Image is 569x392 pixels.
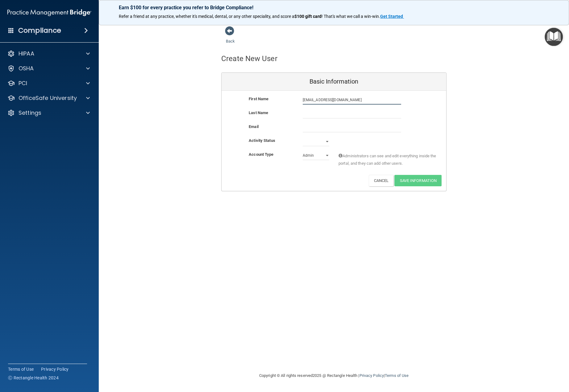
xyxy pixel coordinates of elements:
img: PMB logo [7,6,91,19]
p: OfficeSafe University [19,94,77,102]
div: Copyright © All rights reserved 2025 @ Rectangle Health | | [221,366,446,386]
strong: Get Started [380,14,403,19]
a: HIPAA [7,50,90,57]
span: Ⓒ Rectangle Health 2024 [8,375,59,381]
b: Account Type [249,152,273,157]
button: Cancel [369,175,394,186]
a: Get Started [380,14,404,19]
a: Terms of Use [8,366,34,372]
p: PCI [19,80,27,87]
p: HIPAA [19,50,34,57]
p: OSHA [19,65,34,72]
span: ! That's what we call a win-win. [322,14,380,19]
b: Last Name [249,110,268,115]
b: Activity Status [249,138,275,143]
span: Refer a friend at any practice, whether it's medical, dental, or any other speciality, and score a [119,14,294,19]
h4: Create New User [221,55,277,63]
button: Save Information [394,175,442,186]
p: Earn $100 for every practice you refer to Bridge Compliance! [119,5,549,10]
h4: Compliance [18,26,61,35]
a: OfficeSafe University [7,94,90,102]
a: Terms of Use [385,373,409,378]
div: Basic Information [222,73,446,91]
a: Privacy Policy [359,373,384,378]
a: OSHA [7,65,90,72]
p: Settings [19,109,41,117]
a: Privacy Policy [41,366,69,372]
b: Email [249,124,259,129]
a: PCI [7,80,90,87]
b: First Name [249,97,268,101]
button: Open Resource Center [545,28,563,46]
a: Back [226,31,235,43]
a: Settings [7,109,90,117]
span: Administrators can see and edit everything inside the portal, and they can add other users. [338,152,437,167]
strong: $100 gift card [294,14,322,19]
